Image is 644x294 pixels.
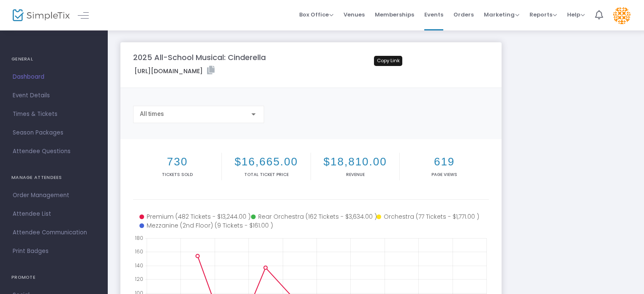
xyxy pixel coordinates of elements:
[453,4,474,25] span: Orders
[134,66,215,76] label: [URL][DOMAIN_NAME]
[135,248,143,255] text: 160
[299,11,333,19] span: Box Office
[133,52,266,63] m-panel-title: 2025 All-School Musical: Cinderella
[313,155,398,168] h2: $18,810.00
[13,127,95,138] span: Season Packages
[224,155,308,168] h2: $16,665.00
[13,227,95,238] span: Attendee Communication
[135,155,220,168] h2: 730
[13,146,95,157] span: Attendee Questions
[374,56,402,66] div: Copy Link
[13,190,95,201] span: Order Management
[135,234,143,242] text: 180
[11,169,96,186] h4: MANAGE ATTENDEES
[13,90,95,101] span: Event Details
[13,71,95,82] span: Dashboard
[567,11,585,19] span: Help
[135,171,220,178] p: Tickets sold
[135,261,143,269] text: 140
[401,155,487,168] h2: 619
[401,171,487,178] p: Page Views
[424,4,443,25] span: Events
[529,11,557,19] span: Reports
[13,246,95,257] span: Print Badges
[313,171,398,178] p: Revenue
[135,275,143,283] text: 120
[344,4,365,25] span: Venues
[11,51,96,68] h4: GENERAL
[13,109,95,120] span: Times & Tickets
[224,171,308,178] p: Total Ticket Price
[140,110,164,117] span: All times
[13,209,95,220] span: Attendee List
[375,4,414,25] span: Memberships
[11,269,96,286] h4: PROMOTE
[484,11,519,19] span: Marketing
